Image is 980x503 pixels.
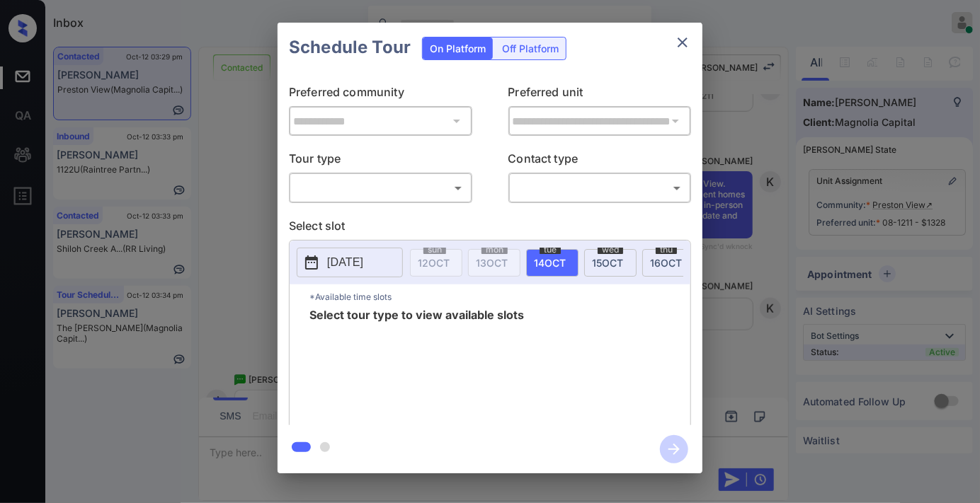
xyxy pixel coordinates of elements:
p: Preferred unit [508,83,692,106]
h2: Schedule Tour [278,23,422,72]
div: date-select [584,249,637,277]
div: date-select [526,249,579,277]
p: *Available time slots [309,284,690,309]
p: Select slot [289,217,691,240]
span: 15 OCT [592,257,623,269]
div: On Platform [423,37,493,59]
div: date-select [642,249,695,277]
button: [DATE] [297,248,403,277]
p: Tour type [289,150,472,173]
button: close [668,28,697,57]
span: tue [540,245,561,254]
span: 16 OCT [650,257,682,269]
p: [DATE] [327,254,363,271]
span: wed [598,245,623,254]
div: Off Platform [495,37,566,59]
p: Preferred community [289,83,472,106]
span: 14 OCT [534,257,566,269]
p: Contact type [508,150,692,173]
span: thu [656,245,677,254]
span: Select tour type to view available slots [309,309,524,422]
